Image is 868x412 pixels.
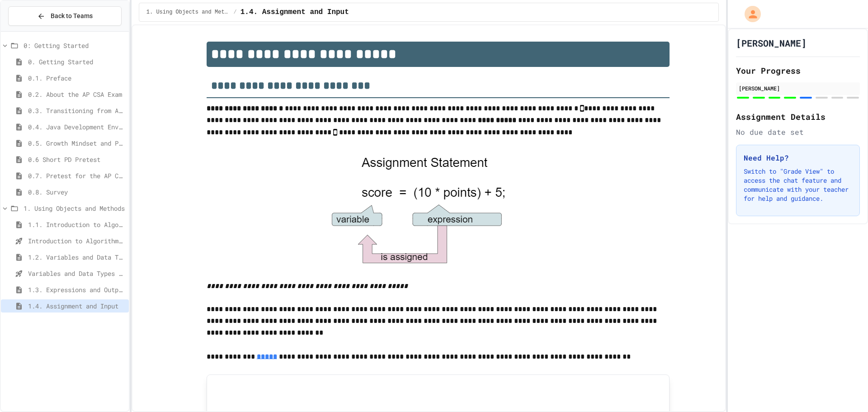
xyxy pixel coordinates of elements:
span: Variables and Data Types - Quiz [28,269,125,278]
h2: Assignment Details [736,110,860,123]
span: 0: Getting Started [24,41,125,50]
span: 0.2. About the AP CSA Exam [28,90,125,99]
span: 0. Getting Started [28,57,125,66]
div: [PERSON_NAME] [739,84,857,92]
span: Back to Teams [51,11,93,21]
h3: Need Help? [744,152,852,163]
span: 1.4. Assignment and Input [28,301,125,311]
span: 1.1. Introduction to Algorithms, Programming, and Compilers [28,220,125,229]
p: Switch to "Grade View" to access the chat feature and communicate with your teacher for help and ... [744,167,852,203]
span: 1. Using Objects and Methods [146,9,230,16]
div: No due date set [736,127,860,137]
span: 1.2. Variables and Data Types [28,252,125,262]
iframe: chat widget [830,376,859,403]
span: 0.6 Short PD Pretest [28,155,125,164]
span: 1.4. Assignment and Input [241,7,349,18]
h2: Your Progress [736,64,860,77]
span: 0.8. Survey [28,187,125,197]
span: 0.7. Pretest for the AP CSA Exam [28,171,125,180]
span: 1.3. Expressions and Output [New] [28,285,125,294]
span: 0.3. Transitioning from AP CSP to AP CSA [28,106,125,115]
span: 1. Using Objects and Methods [24,204,125,213]
span: Introduction to Algorithms, Programming, and Compilers [28,236,125,246]
span: / [234,9,237,16]
span: 0.1. Preface [28,73,125,83]
div: My Account [735,4,763,24]
iframe: chat widget [793,336,859,375]
h1: [PERSON_NAME] [736,37,807,49]
button: Back to Teams [8,6,122,26]
span: 0.5. Growth Mindset and Pair Programming [28,138,125,148]
span: 0.4. Java Development Environments [28,122,125,132]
